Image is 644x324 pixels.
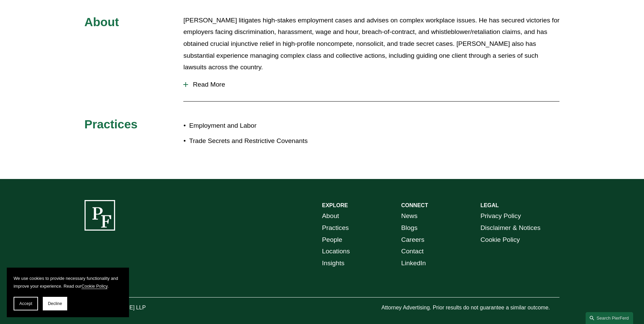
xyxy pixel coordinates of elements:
a: Blogs [401,222,418,234]
a: Insights [322,257,345,269]
a: News [401,210,418,222]
span: Accept [19,301,32,306]
a: Contact [401,246,424,257]
a: LinkedIn [401,257,426,269]
button: Accept [14,297,38,310]
strong: CONNECT [401,202,428,208]
p: Attorney Advertising. Prior results do not guarantee a similar outcome. [381,303,559,313]
button: Decline [43,297,67,310]
section: Cookie banner [7,268,129,317]
a: Cookie Policy [480,234,520,246]
a: Disclaimer & Notices [480,222,540,234]
p: [PERSON_NAME] litigates high-stakes employment cases and advises on complex workplace issues. He ... [183,15,559,73]
a: Locations [322,246,350,257]
span: Practices [85,118,138,131]
span: Read More [188,81,559,88]
p: Employment and Labor [189,120,322,132]
button: Read More [183,76,559,93]
a: Search this site [586,312,633,324]
span: About [85,15,119,29]
p: © [PERSON_NAME] LLP [85,303,184,313]
a: Practices [322,222,349,234]
strong: LEGAL [480,202,499,208]
a: Cookie Policy [81,284,108,289]
a: Privacy Policy [480,210,521,222]
p: Trade Secrets and Restrictive Covenants [189,135,322,147]
a: People [322,234,343,246]
p: We use cookies to provide necessary functionality and improve your experience. Read our . [14,274,122,290]
a: About [322,210,339,222]
span: Decline [48,301,62,306]
strong: EXPLORE [322,202,348,208]
a: Careers [401,234,424,246]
